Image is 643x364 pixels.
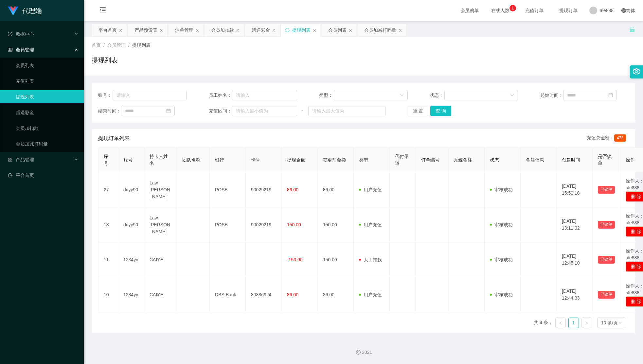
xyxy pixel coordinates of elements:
[98,134,130,142] span: 提现订单列表
[569,318,579,328] a: 1
[319,92,334,99] span: 类型：
[8,47,34,52] span: 会员管理
[16,137,79,150] a: 会员加减打码量
[490,292,513,297] span: 审核成功
[522,8,547,13] span: 充值订单
[182,157,201,163] span: 团队名称
[98,242,118,277] td: 11
[92,43,101,48] span: 首页
[359,187,382,192] span: 用户充值
[287,222,301,227] span: 150.00
[608,93,613,97] i: 图标: calendar
[555,318,566,328] li: 上一页
[246,277,282,312] td: 80386924
[318,207,354,242] td: 150.00
[98,207,118,242] td: 13
[118,242,144,277] td: 1234yy
[534,318,553,328] li: 共 4 条，
[490,257,513,262] span: 审核成功
[356,350,361,355] i: 图标: copyright
[490,222,513,227] span: 审核成功
[8,31,34,37] span: 数据中心
[232,106,297,116] input: 请输入最小值为
[629,26,635,32] i: 图标: unlock
[144,242,177,277] td: CAIYE
[98,172,118,207] td: 27
[587,134,629,142] div: 充值总金额：
[246,207,282,242] td: 90029219
[98,24,117,36] div: 平台首页
[22,0,42,21] h1: 代理端
[285,28,290,32] i: 图标: sync
[626,157,635,163] span: 操作
[359,222,382,227] span: 用户充值
[408,106,429,116] button: 重 置
[633,68,640,75] i: 图标: setting
[246,172,282,207] td: 90029219
[252,24,270,36] div: 赠送彩金
[175,24,193,36] div: 注单管理
[210,172,246,207] td: POSB
[159,28,163,32] i: 图标: close
[618,321,622,325] i: 图标: down
[134,24,157,36] div: 产品预设置
[8,157,34,162] span: 产品管理
[490,187,513,192] span: 审核成功
[211,24,234,36] div: 会员加扣款
[8,169,79,182] a: 图标: dashboard平台首页
[601,318,618,328] div: 10 条/页
[395,154,409,166] span: 代付渠道
[195,28,199,32] i: 图标: close
[359,157,368,163] span: 类型
[236,28,240,32] i: 图标: close
[16,75,79,88] a: 充值列表
[454,157,472,163] span: 系统备注
[540,92,563,99] span: 起始时间：
[398,28,402,32] i: 图标: close
[8,7,18,16] img: logo.9652507e.png
[16,122,79,135] a: 会员加扣款
[209,108,232,114] span: 充值区间：
[297,108,308,114] span: ~
[557,207,593,242] td: [DATE] 13:11:02
[118,207,144,242] td: ddyy90
[400,93,404,98] i: 图标: down
[430,106,451,116] button: 查 询
[598,154,612,166] span: 是否锁单
[318,172,354,207] td: 86.00
[328,24,347,36] div: 会员列表
[318,242,354,277] td: 150.00
[209,92,232,99] span: 员工姓名：
[598,221,615,229] button: 已锁单
[128,43,130,48] span: /
[430,92,444,99] span: 状态：
[287,157,305,163] span: 提现金额
[287,187,298,192] span: 86.00
[348,28,352,32] i: 图标: close
[8,8,42,13] a: 代理端
[89,349,638,356] div: 2021
[556,8,581,13] span: 提现订单
[509,5,516,11] sup: 1
[144,207,177,242] td: Law [PERSON_NAME]
[103,43,105,48] span: /
[510,93,514,98] i: 图标: down
[287,257,302,262] span: -150.00
[562,157,580,163] span: 创建时间
[364,24,396,36] div: 会员加减打码量
[232,90,297,100] input: 请输入
[210,277,246,312] td: DBS Bank
[421,157,439,163] span: 订单编号
[210,207,246,242] td: POSB
[144,172,177,207] td: Law [PERSON_NAME]
[621,8,626,13] i: 图标: global
[98,277,118,312] td: 10
[557,242,593,277] td: [DATE] 12:45:10
[150,154,168,166] span: 持卡人姓名
[8,47,12,52] i: 图标: table
[287,292,298,297] span: 86.00
[98,108,121,114] span: 结束时间：
[581,318,592,328] li: 下一页
[107,43,126,48] span: 会员管理
[166,109,171,113] i: 图标: calendar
